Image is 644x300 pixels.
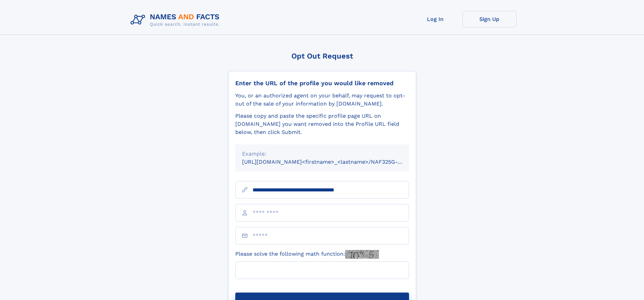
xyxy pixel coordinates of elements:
a: Sign Up [462,11,517,27]
div: You, or an authorized agent on your behalf, may request to opt-out of the sale of your informatio... [235,92,409,108]
label: Please solve the following math function: [235,250,379,259]
div: Opt Out Request [228,52,416,60]
div: Enter the URL of the profile you would like removed [235,79,409,87]
div: Please copy and paste the specific profile page URL on [DOMAIN_NAME] you want removed into the Pr... [235,112,409,136]
a: Log In [408,11,462,27]
img: Logo Names and Facts [128,11,225,29]
div: Example: [242,150,402,158]
small: [URL][DOMAIN_NAME]<firstname>_<lastname>/NAF325G-xxxxxxxx [242,159,422,165]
